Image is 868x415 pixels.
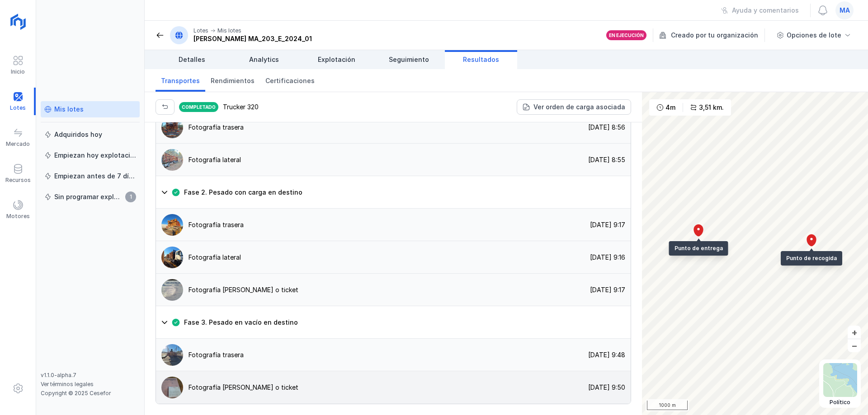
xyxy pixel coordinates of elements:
[823,363,857,397] img: political.webp
[265,76,315,85] span: Certificaciones
[54,192,123,201] div: Sin programar explotación
[6,213,30,220] div: Motores
[373,50,445,69] a: Seguimiento
[665,103,675,112] div: 4m
[41,390,140,397] div: Copyright © 2025 Cesefor
[6,140,30,148] div: Mercado
[161,247,183,268] img: Fotografía lateral
[228,50,300,69] a: Analytics
[583,123,631,132] div: [DATE] 8:56
[193,27,208,34] div: Lotes
[533,103,625,112] div: Ver orden de carga asociada
[823,399,857,406] div: Político
[11,68,25,75] div: Inicio
[732,6,799,15] div: Ayuda y comentarios
[41,189,140,205] a: Sin programar explotación1
[179,55,205,64] span: Detalles
[161,117,183,138] img: Fotografía trasera
[715,3,805,18] button: Ayuda y comentarios
[211,76,255,85] span: Rendimientos
[840,6,850,15] span: ma
[54,151,136,160] div: Empiezan hoy explotación
[125,191,136,202] span: 1
[54,105,84,114] div: Mis lotes
[41,147,140,163] a: Empiezan hoy explotación
[54,172,136,181] div: Empiezan antes de 7 días
[156,69,205,92] a: Transportes
[41,101,140,117] a: Mis lotes
[249,55,279,64] span: Analytics
[517,99,631,115] button: Ver orden de carga asociada
[223,103,259,112] div: Trucker 320
[178,101,219,113] div: Completado
[583,383,631,392] div: [DATE] 9:50
[161,149,183,171] img: Fotografía lateral
[189,123,244,132] div: Fotografía trasera
[318,55,355,64] span: Explotación
[189,220,244,229] div: Fotografía trasera
[189,350,244,359] div: Fotografía trasera
[583,350,631,359] div: [DATE] 9:48
[156,176,631,209] button: Fase 2. Pesado con carga en destino
[41,381,94,387] a: Ver términos legales
[161,344,183,366] img: Fotografía trasera
[205,69,260,92] a: Rendimientos
[161,279,183,301] img: Fotografía del albarán o ticket
[161,214,183,236] img: Fotografía trasera
[848,326,861,339] button: +
[787,31,841,40] div: Opciones de lote
[659,28,766,42] div: Creado por tu organización
[583,155,631,164] div: [DATE] 8:55
[463,55,499,64] span: Resultados
[445,50,517,69] a: Resultados
[54,130,102,139] div: Adquiridos hoy
[189,285,298,294] div: Fotografía [PERSON_NAME] o ticket
[156,339,631,404] div: Fase 3. Pesado en vacío en destino
[41,126,140,143] a: Adquiridos hoy
[156,111,631,176] div: Fase 1. Carga en monte
[184,318,298,327] div: Fase 3. Pesado en vacío en destino
[389,55,429,64] span: Seguimiento
[156,306,631,339] button: Fase 3. Pesado en vacío en destino
[184,188,302,197] div: Fase 2. Pesado con carga en destino
[41,372,140,379] div: v1.1.0-alpha.7
[260,69,320,92] a: Certificaciones
[41,168,140,184] a: Empiezan antes de 7 días
[300,50,373,69] a: Explotación
[5,177,31,184] div: Recursos
[609,32,644,38] div: En ejecución
[156,209,631,306] div: Fase 2. Pesado con carga en destino
[189,383,298,392] div: Fotografía [PERSON_NAME] o ticket
[161,76,200,85] span: Transportes
[7,10,29,33] img: logoRight.svg
[189,155,241,164] div: Fotografía lateral
[585,285,631,294] div: [DATE] 9:17
[585,220,631,229] div: [DATE] 9:17
[699,103,724,112] div: 3,51 km.
[193,34,312,43] div: [PERSON_NAME] MA_203_E_2024_01
[217,27,241,34] div: Mis lotes
[848,339,861,352] button: –
[585,253,631,262] div: [DATE] 9:16
[156,50,228,69] a: Detalles
[189,253,241,262] div: Fotografía lateral
[161,377,183,398] img: Fotografía del albarán o ticket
